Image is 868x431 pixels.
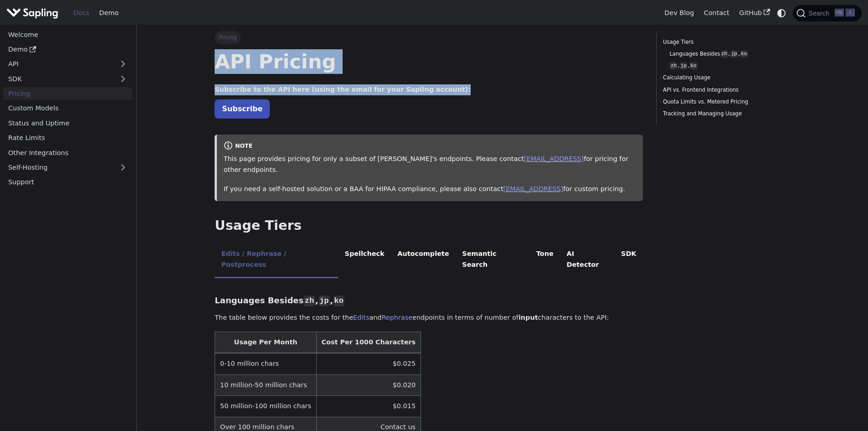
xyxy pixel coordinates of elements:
a: Other Integrations [3,146,132,159]
span: Search [806,10,835,17]
p: The table below provides the costs for the and endpoints in terms of number of characters to the ... [215,312,643,323]
a: Dev Blog [659,6,699,20]
a: Quota Limits vs. Metered Pricing [663,98,786,106]
li: Semantic Search [456,242,530,278]
strong: Subscribe to the API here (using the email for your Sapling account): [215,86,471,93]
code: ko [333,296,344,306]
a: Welcome [3,28,132,41]
li: Autocomplete [391,242,456,278]
code: zh [303,296,315,306]
a: API vs. Frontend Integrations [663,86,786,94]
a: Rate Limits [3,131,132,145]
strong: input [519,314,538,321]
h3: Languages Besides , , [215,296,643,306]
td: $0.015 [316,396,421,417]
code: jp [318,296,330,306]
td: 50 million-100 million chars [215,396,316,417]
td: 0-10 million chars [215,353,316,374]
span: Pricing [215,31,241,44]
button: Switch between dark and light mode (currently system mode) [775,6,788,20]
a: zh,jp,ko [669,62,783,70]
li: Tone [530,242,560,278]
td: $0.025 [316,353,421,374]
a: [EMAIL_ADDRESS] [503,185,563,192]
p: If you need a self-hosted solution or a BAA for HIPAA compliance, please also contact for custom ... [224,184,637,195]
code: ko [689,62,698,70]
a: Edits [353,314,369,321]
div: note [224,141,637,152]
a: Usage Tiers [663,38,786,47]
a: Demo [94,6,123,20]
code: jp [730,50,738,58]
li: Edits / Rephrase / Postprocess [215,242,338,278]
a: Subscribe [215,99,270,118]
a: Status and Uptime [3,116,132,130]
code: zh [669,62,678,70]
nav: Breadcrumbs [215,31,643,44]
a: Tracking and Managing Usage [663,109,786,118]
li: SDK [615,242,643,278]
code: jp [679,62,688,70]
a: Contact [699,6,734,20]
a: Docs [68,6,94,20]
a: Calculating Usage [663,73,786,82]
code: ko [740,50,748,58]
a: Languages Besideszh,jp,ko [669,50,783,58]
button: Expand sidebar category 'API' [114,57,132,71]
button: Search (Ctrl+K) [793,5,861,21]
a: API [3,57,114,71]
a: Sapling.ai [6,6,62,20]
a: Custom Models [3,102,132,115]
td: $0.020 [316,374,421,395]
th: Cost Per 1000 Characters [316,332,421,353]
h1: API Pricing [215,49,643,74]
p: This page provides pricing for only a subset of [PERSON_NAME]'s endpoints. Please contact for pri... [224,154,637,176]
a: SDK [3,72,114,85]
a: GitHub [734,6,775,20]
a: Rephrase [381,314,412,321]
kbd: K [846,9,855,17]
a: Pricing [3,87,132,100]
img: Sapling.ai [6,6,58,20]
a: Self-Hosting [3,161,132,174]
a: Support [3,176,132,189]
li: Spellcheck [338,242,391,278]
a: Demo [3,43,132,56]
a: [EMAIL_ADDRESS] [524,155,584,162]
li: AI Detector [560,242,615,278]
button: Expand sidebar category 'SDK' [114,72,132,85]
h2: Usage Tiers [215,218,643,234]
code: zh [720,50,729,58]
th: Usage Per Month [215,332,316,353]
td: 10 million-50 million chars [215,374,316,395]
